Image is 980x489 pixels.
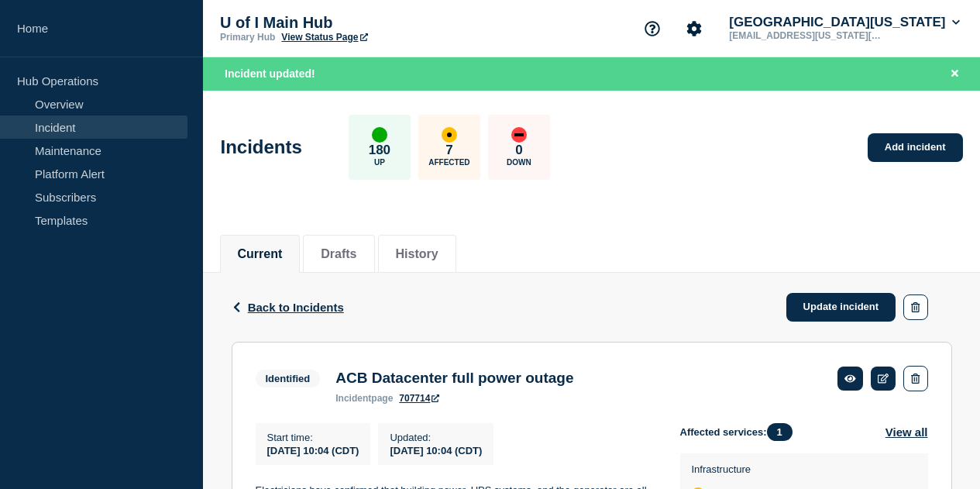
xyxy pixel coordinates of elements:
p: Down [507,158,531,167]
button: Drafts [321,247,356,261]
p: Infrastructure [692,463,906,475]
p: page [335,393,393,404]
a: 707714 [399,393,439,404]
div: up [372,127,387,143]
p: Updated : [390,432,482,443]
span: 1 [767,423,793,441]
p: U of I Main Hub [220,14,530,32]
a: Update incident [786,293,896,322]
button: Account settings [678,12,710,45]
button: Back to Incidents [232,301,344,314]
p: Primary Hub [220,32,275,43]
span: Affected services: [680,423,800,441]
span: incident [335,393,371,404]
button: Close banner [945,65,965,83]
p: Affected [428,158,469,167]
p: Start time : [267,432,359,443]
h3: ACB Datacenter full power outage [335,370,573,387]
span: Identified [256,370,321,387]
button: Current [238,247,283,261]
span: Incident updated! [225,67,315,80]
p: 180 [369,143,390,158]
div: affected [442,127,457,143]
span: Back to Incidents [248,301,344,314]
button: View all [885,423,928,441]
a: View Status Page [281,32,367,43]
span: [DATE] 10:04 (CDT) [267,445,359,456]
p: Up [374,158,385,167]
a: Add incident [868,133,963,162]
p: 7 [445,143,452,158]
p: [EMAIL_ADDRESS][US_STATE][DOMAIN_NAME] [726,30,887,41]
button: [GEOGRAPHIC_DATA][US_STATE] [726,15,963,30]
h1: Incidents [221,136,302,158]
button: Support [636,12,669,45]
div: [DATE] 10:04 (CDT) [390,443,482,456]
p: 0 [515,143,522,158]
div: down [511,127,527,143]
button: History [396,247,438,261]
